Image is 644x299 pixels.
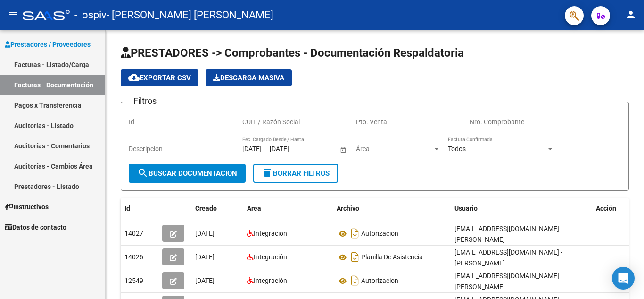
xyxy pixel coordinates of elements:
i: Descargar documento [349,273,361,288]
span: [EMAIL_ADDRESS][DOMAIN_NAME] - [PERSON_NAME] [454,225,562,243]
span: Todos [448,145,466,153]
input: End date [270,145,316,153]
span: [DATE] [195,277,215,284]
i: Descargar documento [349,249,361,265]
span: - ospiv [74,5,107,26]
datatable-header-cell: Usuario [451,198,592,219]
span: Usuario [454,205,478,212]
button: Exportar CSV [121,69,198,86]
mat-icon: search [137,167,149,179]
span: Id [124,205,130,212]
button: Buscar Documentacion [129,164,246,183]
span: [DATE] [195,230,215,237]
span: [DATE] [195,253,215,261]
span: Acción [596,205,616,212]
span: Borrar Filtros [262,169,330,178]
mat-icon: delete [262,167,273,179]
i: Descargar documento [349,226,361,241]
span: Integración [254,230,287,237]
span: [EMAIL_ADDRESS][DOMAIN_NAME] - [PERSON_NAME] [454,248,562,267]
span: - [PERSON_NAME] [PERSON_NAME] [107,5,273,26]
span: Integración [254,253,287,261]
span: [EMAIL_ADDRESS][DOMAIN_NAME] - [PERSON_NAME] [454,272,562,290]
mat-icon: menu [8,9,19,20]
app-download-masive: Descarga masiva de comprobantes (adjuntos) [206,69,292,86]
span: PRESTADORES -> Comprobantes - Documentación Respaldatoria [121,46,464,60]
datatable-header-cell: Area [243,198,333,219]
button: Open calendar [338,145,348,154]
input: Start date [242,145,262,153]
span: 14026 [124,253,143,261]
span: Buscar Documentacion [137,169,237,178]
span: Autorizacion [361,277,398,285]
datatable-header-cell: Creado [191,198,243,219]
mat-icon: cloud_download [128,72,140,83]
span: Prestadores / Proveedores [5,39,91,50]
mat-icon: person [625,9,636,20]
span: Instructivos [5,202,49,212]
span: 12549 [124,277,143,284]
span: 14027 [124,230,143,237]
span: Descarga Masiva [213,74,284,82]
button: Borrar Filtros [253,164,338,183]
span: Integración [254,277,287,284]
datatable-header-cell: Acción [592,198,639,219]
span: Exportar CSV [128,74,191,82]
span: Datos de contacto [5,222,66,232]
span: Area [247,205,261,212]
span: – [264,145,268,153]
button: Descarga Masiva [206,69,292,86]
span: Planilla De Asistencia [361,254,423,261]
span: Área [356,145,432,153]
h3: Filtros [129,94,161,108]
span: Creado [195,205,217,212]
span: Autorizacion [361,230,398,238]
div: Open Intercom Messenger [612,267,635,290]
span: Archivo [337,205,359,212]
datatable-header-cell: Id [121,198,158,219]
datatable-header-cell: Archivo [333,198,451,219]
